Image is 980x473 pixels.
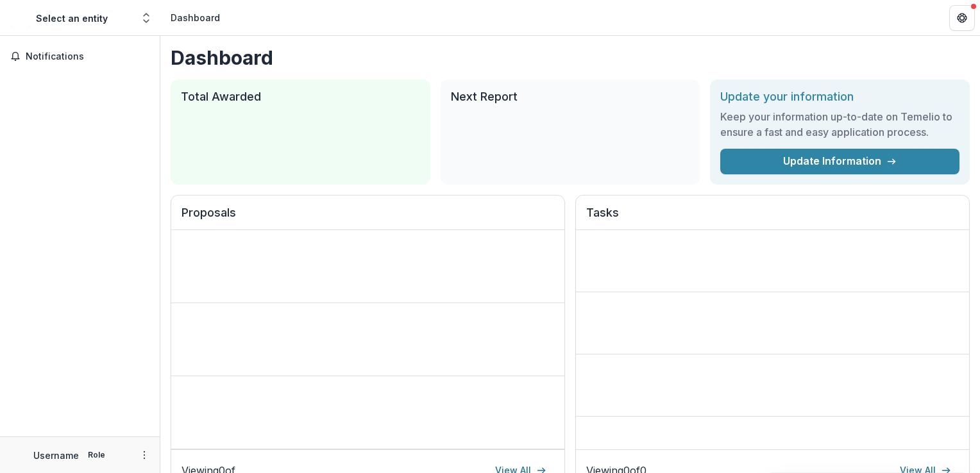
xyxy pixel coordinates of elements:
[181,90,420,104] h2: Total Awarded
[84,449,109,461] p: Role
[33,449,79,462] p: Username
[137,447,152,463] button: More
[26,51,149,62] span: Notifications
[165,8,225,27] nav: breadcrumb
[171,11,220,24] div: Dashboard
[182,206,554,230] h2: Proposals
[451,90,690,104] h2: Next Report
[171,46,970,69] h1: Dashboard
[5,46,155,67] button: Notifications
[949,5,975,31] button: Get Help
[36,12,108,25] div: Select an entity
[720,149,959,174] a: Update Information
[586,206,959,230] h2: Tasks
[137,5,155,31] button: Open entity switcher
[720,90,959,104] h2: Update your information
[720,109,959,140] h3: Keep your information up-to-date on Temelio to ensure a fast and easy application process.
